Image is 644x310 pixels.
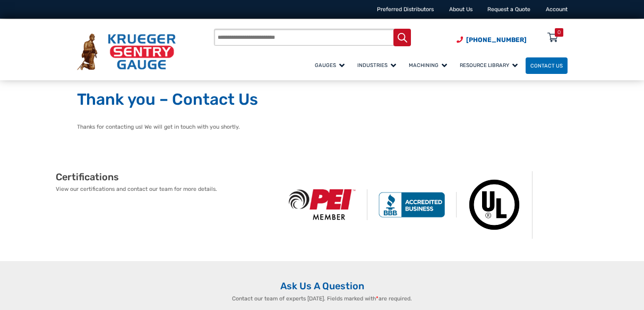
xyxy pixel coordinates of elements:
a: Machining [404,56,455,74]
h1: Thank you – Contact Us [77,90,568,110]
div: 0 [557,28,561,37]
img: Underwriters Laboratories [457,171,533,239]
a: Gauges [310,56,353,74]
a: Account [546,6,568,13]
span: Contact Us [530,63,563,69]
h2: Ask Us A Question [77,280,568,292]
p: Contact our team of experts [DATE]. Fields marked with are required. [193,295,452,303]
img: BBB [367,192,457,217]
span: Resource Library [460,62,518,68]
img: Krueger Sentry Gauge [77,33,176,70]
span: Gauges [315,62,345,68]
p: Thanks for contacting us! We will get in touch with you shortly. [77,123,568,131]
a: Preferred Distributors [377,6,434,13]
span: Industries [357,62,396,68]
p: View our certifications and contact our team for more details. [56,185,278,194]
span: [PHONE_NUMBER] [466,36,527,44]
a: Industries [353,56,404,74]
img: PEI Member [278,189,367,220]
a: Phone Number (920) 434-8860 [457,35,527,45]
span: Machining [409,62,447,68]
a: About Us [449,6,473,13]
h2: Certifications [56,171,278,183]
a: Contact Us [526,57,568,74]
a: Request a Quote [487,6,530,13]
a: Resource Library [455,56,526,74]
